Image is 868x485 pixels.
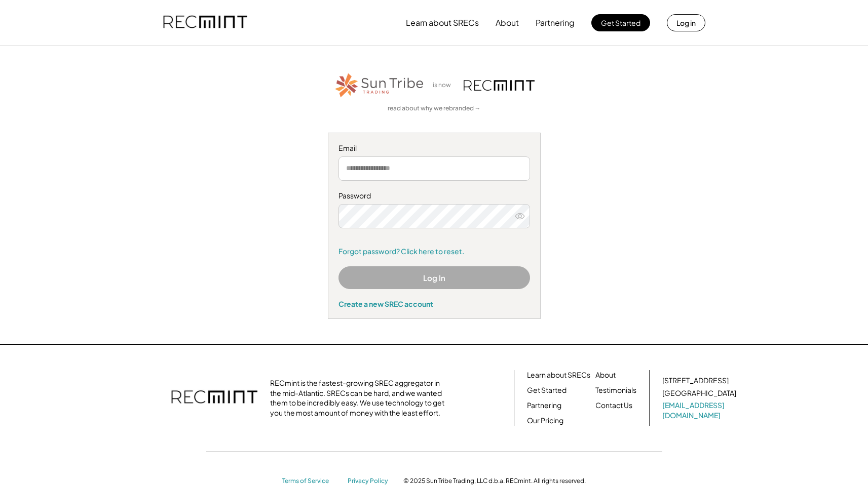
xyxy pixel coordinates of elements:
[171,380,257,416] img: recmint-logotype%403x.png
[464,80,535,91] img: recmint-logotype%403x.png
[527,370,590,380] a: Learn about SRECs
[334,71,425,99] img: STT_Horizontal_Logo%2B-%2BColor.png
[163,6,247,40] img: recmint-logotype%403x.png
[536,13,575,33] button: Partnering
[595,400,632,411] a: Contact Us
[662,400,738,420] a: [EMAIL_ADDRESS][DOMAIN_NAME]
[496,13,519,33] button: About
[667,14,705,31] button: Log in
[527,400,561,411] a: Partnering
[338,191,530,201] div: Password
[430,81,459,90] div: is now
[270,378,450,418] div: RECmint is the fastest-growing SREC aggregator in the mid-Atlantic. SRECs can be hard, and we wan...
[527,385,567,395] a: Get Started
[338,143,530,153] div: Email
[338,247,530,257] a: Forgot password? Click here to reset.
[595,385,636,395] a: Testimonials
[511,163,523,175] keeper-lock: Open Keeper Popup
[662,388,736,398] div: [GEOGRAPHIC_DATA]
[591,14,650,31] button: Get Started
[338,299,530,308] div: Create a new SREC account
[527,416,563,426] a: Our Pricing
[662,376,729,386] div: [STREET_ADDRESS]
[338,266,530,289] button: Log In
[388,104,481,113] a: read about why we rebranded →
[595,370,616,380] a: About
[406,13,479,33] button: Learn about SRECs
[403,477,586,485] div: © 2025 Sun Tribe Trading, LLC d.b.a. RECmint. All rights reserved.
